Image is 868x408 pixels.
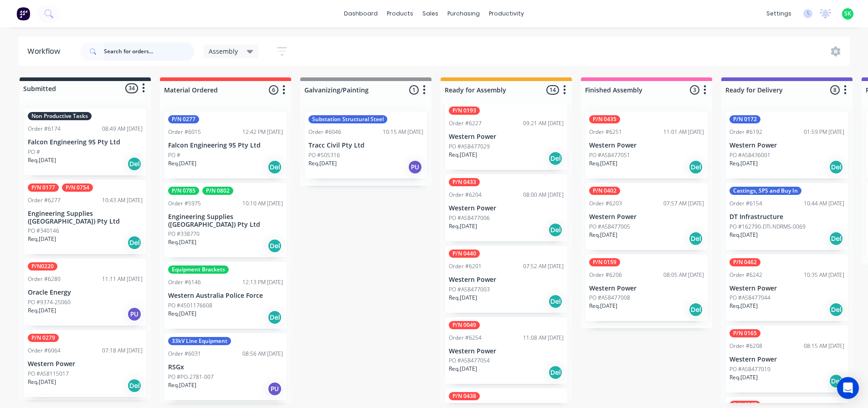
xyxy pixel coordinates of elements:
[127,235,142,250] div: Del
[168,128,201,136] div: Order #6015
[523,191,564,199] div: 08:00 AM [DATE]
[663,128,704,136] div: 11:01 AM [DATE]
[663,199,704,208] div: 07:57 AM [DATE]
[24,108,146,175] div: Non Productive TasksOrder #617408:49 AM [DATE]Falcon Engineering 95 Pty LtdPO #Req.[DATE]Del
[28,210,143,225] p: Engineering Supplies ([GEOGRAPHIC_DATA]) Pty Ltd
[449,133,564,141] p: Western Power
[589,159,617,168] p: Req. [DATE]
[164,112,287,178] div: P/N 0277Order #601512:42 PM [DATE]Falcon Engineering 95 Pty LtdPO #Req.[DATE]Del
[28,370,69,378] p: PO #A58115017
[449,392,480,400] div: P/N 0438
[729,356,844,363] p: Western Power
[28,298,71,306] p: PO #9374-25060
[28,196,61,204] div: Order #6277
[267,160,282,174] div: Del
[729,342,762,350] div: Order #6208
[308,115,387,123] div: Substation Structural Steel
[24,180,146,255] div: P/N 0177P/N 0754Order #627710:43 AM [DATE]Engineering Supplies ([GEOGRAPHIC_DATA]) Pty LtdPO #340...
[729,199,762,208] div: Order #6154
[104,42,194,61] input: Search for orders...
[168,265,229,274] div: Equipment Brackets
[449,204,564,212] p: Western Power
[762,7,796,20] div: settings
[729,294,770,302] p: PO #A58477044
[729,187,801,195] div: Castings, SPS and Buy In
[28,235,56,243] p: Req. [DATE]
[449,347,564,355] p: Western Power
[28,275,61,283] div: Order #6280
[445,174,567,241] div: P/N 0433Order #620408:00 AM [DATE]Western PowerPO #A58477006Req.[DATE]Del
[127,378,142,393] div: Del
[28,289,143,296] p: Oracle Energy
[168,381,196,389] p: Req. [DATE]
[449,365,477,373] p: Req. [DATE]
[267,382,282,396] div: PU
[62,184,93,192] div: P/N 0754
[729,302,758,310] p: Req. [DATE]
[589,199,622,208] div: Order #6203
[339,7,382,20] a: dashboard
[729,258,760,266] div: P/N 0462
[24,330,146,397] div: P/N 0279Order #606407:18 AM [DATE]Western PowerPO #A58115017Req.[DATE]Del
[729,115,760,123] div: P/N 0172
[28,262,57,270] div: P/N0220
[445,103,567,170] div: P/N 0193Order #622709:21 AM [DATE]Western PowerPO #A58477029Req.[DATE]Del
[589,151,630,159] p: PO #A58477051
[168,292,283,300] p: Western Australia Police Force
[449,222,477,230] p: Req. [DATE]
[729,159,758,168] p: Req. [DATE]
[449,107,480,115] div: P/N 0193
[449,178,480,186] div: P/N 0433
[408,160,422,174] div: PU
[102,275,143,283] div: 11:11 AM [DATE]
[589,294,630,302] p: PO #A58477008
[164,333,287,400] div: 33kV Line EquipmentOrder #603108:56 AM [DATE]RSGxPO #PO-2781-007Req.[DATE]PU
[383,128,423,136] div: 10:15 AM [DATE]
[449,143,490,151] p: PO #A58477029
[168,238,196,246] p: Req. [DATE]
[28,148,40,156] p: PO #
[28,184,59,192] div: P/N 0177
[242,199,283,208] div: 10:10 AM [DATE]
[729,329,760,337] div: P/N 0165
[28,334,59,342] div: P/N 0279
[267,239,282,253] div: Del
[168,213,283,229] p: Engineering Supplies ([GEOGRAPHIC_DATA]) Pty Ltd
[548,223,563,237] div: Del
[589,187,620,195] div: P/N 0402
[242,278,283,286] div: 12:13 PM [DATE]
[449,262,482,270] div: Order #6201
[729,285,844,292] p: Western Power
[127,157,142,171] div: Del
[168,310,196,318] p: Req. [DATE]
[589,213,704,221] p: Western Power
[449,357,490,365] p: PO #A58477054
[837,377,859,399] div: Open Intercom Messenger
[589,231,617,239] p: Req. [DATE]
[168,278,201,286] div: Order #6146
[168,115,199,123] div: P/N 0277
[308,159,337,168] p: Req. [DATE]
[308,151,340,159] p: PO #505316
[168,301,212,310] p: PO #4501176608
[242,128,283,136] div: 12:42 PM [DATE]
[586,112,708,178] div: P/N 0435Order #625111:01 AM [DATE]Western PowerPO #A58477051Req.[DATE]Del
[168,159,196,168] p: Req. [DATE]
[829,302,843,317] div: Del
[844,10,851,18] span: SK
[16,7,30,20] img: Factory
[726,112,848,178] div: P/N 0172Order #619201:59 PM [DATE]Western PowerPO #A58436001Req.[DATE]Del
[28,125,61,133] div: Order #6174
[804,342,844,350] div: 08:15 AM [DATE]
[28,360,143,368] p: Western Power
[28,156,56,164] p: Req. [DATE]
[523,262,564,270] div: 07:52 AM [DATE]
[589,258,620,266] div: P/N 0159
[102,347,143,355] div: 07:18 AM [DATE]
[308,142,423,149] p: Tracc Civil Pty Ltd
[829,160,843,174] div: Del
[28,227,59,235] p: PO #340146
[28,306,56,315] p: Req. [DATE]
[523,119,564,127] div: 09:21 AM [DATE]
[548,294,563,309] div: Del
